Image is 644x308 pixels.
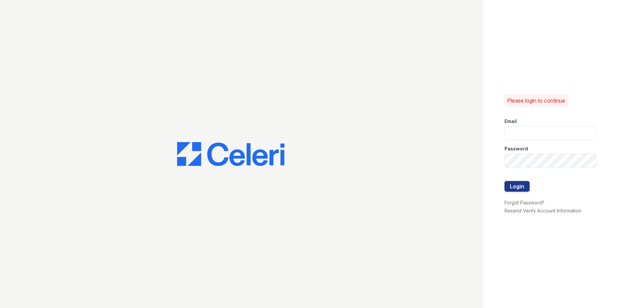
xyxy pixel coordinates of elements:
a: Resend Verify Account Information [504,208,581,213]
img: CE_Logo_Blue-a8612792a0a2168367f1c8372b55b34899dd931a85d93a1a3d3e32e68fde9ad4.png [177,142,284,166]
label: Password [504,145,528,152]
button: Login [504,181,530,192]
label: Email [504,118,517,125]
a: Forgot Password? [504,200,544,205]
p: Please login to continue [507,97,565,105]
